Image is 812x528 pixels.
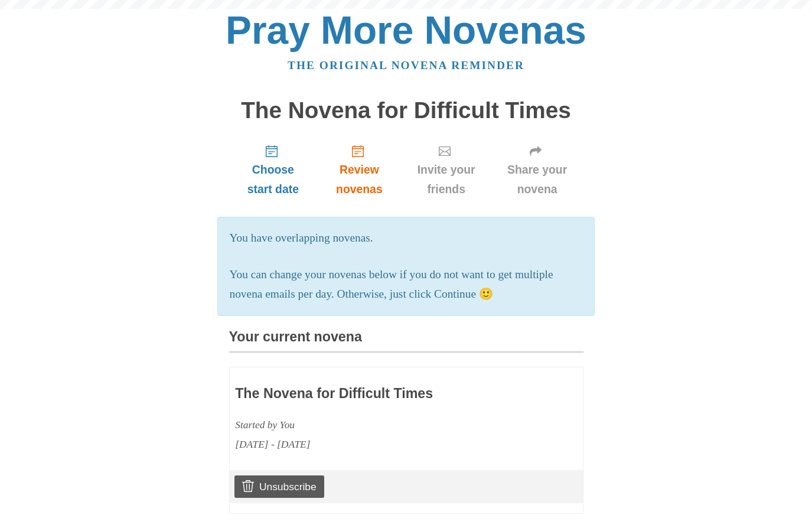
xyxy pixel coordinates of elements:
span: Invite your friends [413,160,480,199]
a: Unsubscribe [234,475,324,498]
p: You have overlapping novenas. [230,229,583,248]
span: Choose start date [241,160,306,199]
a: The original novena reminder [288,59,524,71]
h3: The Novena for Difficult Times [235,386,508,402]
a: Choose start date [229,135,318,205]
h3: Your current novena [229,330,583,353]
div: [DATE] - [DATE] [235,435,508,454]
a: Review novenas [317,135,401,205]
div: Started by You [235,415,508,435]
a: Pray More Novenas [226,8,586,52]
p: You can change your novenas below if you do not want to get multiple novena emails per day. Other... [230,265,583,304]
a: Invite your friends [402,135,491,205]
span: Review novenas [329,160,389,199]
h1: The Novena for Difficult Times [229,98,583,123]
a: Share your novena [491,135,583,205]
span: Share your novena [503,160,572,199]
